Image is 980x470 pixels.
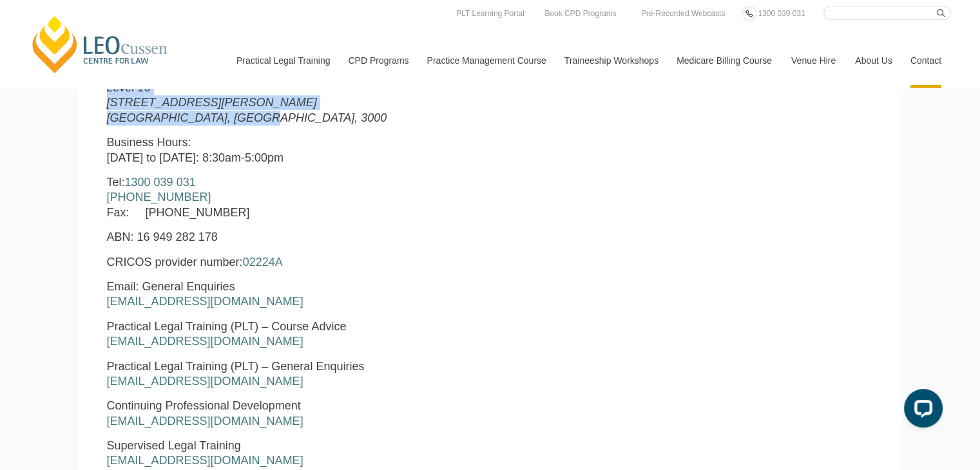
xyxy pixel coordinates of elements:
p: Tel: Fax: [PHONE_NUMBER] [107,175,546,220]
a: CPD Programs [338,33,417,88]
a: Traineeship Workshops [555,33,667,88]
p: Email: General Enquiries [107,279,546,310]
a: Pre-Recorded Webcasts [638,6,729,21]
a: [EMAIL_ADDRESS][DOMAIN_NAME] [107,335,303,348]
a: Venue Hire [782,33,845,88]
a: [PHONE_NUMBER] [107,191,211,203]
p: Supervised Legal Training [107,438,546,469]
a: About Us [845,33,901,88]
em: [STREET_ADDRESS][PERSON_NAME] [107,96,317,109]
a: [PERSON_NAME] Centre for Law [29,14,171,75]
p: ABN: 16 949 282 178 [107,230,546,245]
p: Practical Legal Training (PLT) – Course Advice [107,319,546,350]
span: 1300 039 031 [758,9,805,18]
a: PLT Learning Portal [453,6,528,21]
a: 1300 039 031 [754,6,808,21]
a: [EMAIL_ADDRESS][DOMAIN_NAME] [107,454,303,467]
a: Book CPD Programs [541,6,619,21]
a: 02224A [243,256,283,268]
p: Continuing Professional Development [107,399,546,429]
a: [EMAIL_ADDRESS][DOMAIN_NAME] [107,295,303,308]
a: Practical Legal Training [227,33,339,88]
p: Business Hours: [DATE] to [DATE]: 8:30am-5:00pm [107,135,546,165]
iframe: LiveChat chat widget [894,384,948,438]
a: Medicare Billing Course [667,33,782,88]
a: [EMAIL_ADDRESS][DOMAIN_NAME] [107,415,303,428]
em: [GEOGRAPHIC_DATA], [GEOGRAPHIC_DATA], 3000 [107,111,387,124]
a: Contact [901,33,951,88]
p: CRICOS provider number: [107,255,546,270]
span: Practical Legal Training (PLT) – General Enquiries [107,360,365,373]
a: Practice Management Course [418,33,555,88]
a: [EMAIL_ADDRESS][DOMAIN_NAME] [107,375,303,388]
a: 1300 039 031 [125,176,196,189]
